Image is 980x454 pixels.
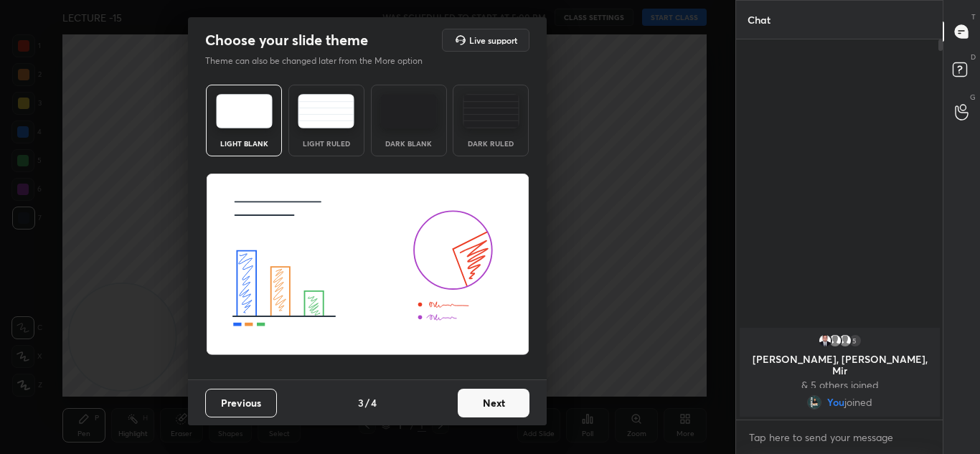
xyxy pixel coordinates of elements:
h5: Live support [469,36,517,44]
img: darkTheme.f0cc69e5.svg [380,94,437,128]
img: lightRuledTheme.5fabf969.svg [298,94,354,128]
div: grid [736,325,943,420]
h4: 4 [371,395,377,410]
span: You [827,397,844,408]
img: darkRuledTheme.de295e13.svg [463,94,519,128]
div: Light Blank [215,140,273,147]
p: Chat [736,1,782,39]
p: [PERSON_NAME], [PERSON_NAME], Mir [748,354,931,377]
p: D [971,52,976,62]
p: & 5 others joined [748,379,931,391]
img: default.png [837,334,852,348]
p: G [970,92,976,103]
span: joined [844,397,872,408]
img: ead33140a09f4e2e9583eba08883fa7f.jpg [817,334,831,348]
img: lightTheme.e5ed3b09.svg [216,94,273,128]
h4: / [365,395,369,410]
button: Next [458,389,529,417]
div: Light Ruled [298,140,355,147]
div: Dark Ruled [462,140,519,147]
button: Previous [205,389,277,417]
p: Theme can also be changed later from the More option [205,55,438,67]
div: 5 [847,334,862,348]
img: lightThemeBanner.fbc32fad.svg [206,174,529,356]
img: 16fc8399e35e4673a8d101a187aba7c3.jpg [807,395,821,410]
img: default.png [827,334,842,348]
p: T [971,11,976,22]
h4: 3 [358,395,364,410]
div: Dark Blank [380,140,438,147]
h2: Choose your slide theme [205,31,368,49]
